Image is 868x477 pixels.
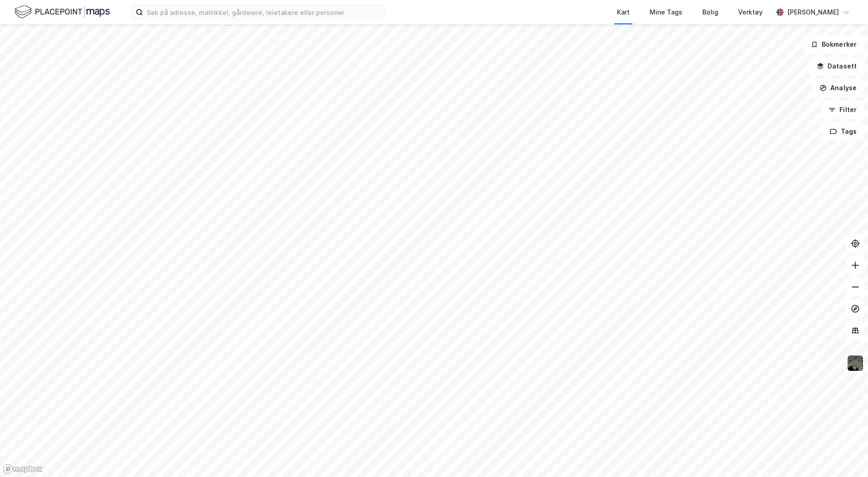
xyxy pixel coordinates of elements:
[823,433,868,477] iframe: Chat Widget
[823,433,868,477] div: Kontrollprogram for chat
[617,7,630,18] div: Kart
[787,7,839,18] div: [PERSON_NAME]
[143,5,385,19] input: Søk på adresse, matrikkel, gårdeiere, leietakere eller personer
[702,7,718,18] div: Bolig
[15,4,110,20] img: logo.f888ab2527a4732fd821a326f86c7f29.svg
[738,7,763,18] div: Verktøy
[650,7,682,18] div: Mine Tags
